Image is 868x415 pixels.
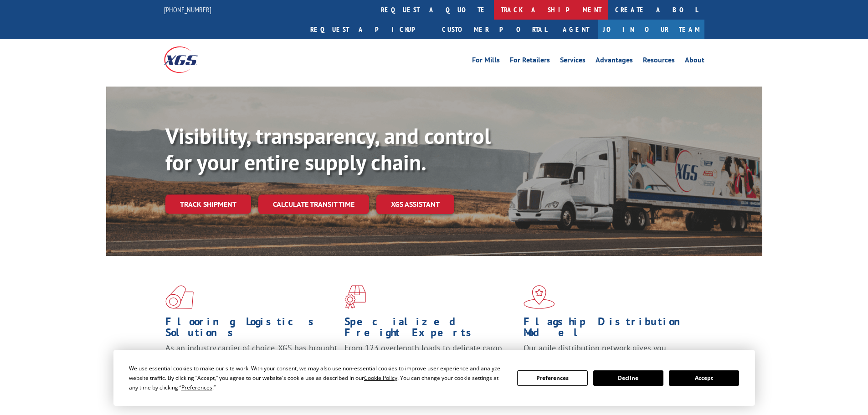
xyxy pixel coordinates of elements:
a: For Retailers [510,56,550,67]
button: Accept [669,370,739,386]
a: For Mills [472,56,500,67]
a: Customer Portal [435,20,554,39]
b: Visibility, transparency, and control for your entire supply chain. [165,122,491,176]
img: xgs-icon-flagship-distribution-model-red [524,285,555,309]
h1: Specialized Freight Experts [344,316,517,343]
a: [PHONE_NUMBER] [164,5,211,14]
img: xgs-icon-total-supply-chain-intelligence-red [165,285,194,309]
h1: Flagship Distribution Model [524,316,696,343]
div: Cookie Consent Prompt [113,350,755,406]
button: Preferences [517,370,587,386]
h1: Flooring Logistics Solutions [165,316,338,343]
p: From 123 overlength loads to delicate cargo, our experienced staff knows the best way to move you... [344,343,517,383]
a: XGS ASSISTANT [376,195,454,214]
img: xgs-icon-focused-on-flooring-red [344,285,366,309]
div: We use essential cookies to make our site work. With your consent, we may also use non-essential ... [129,364,506,392]
a: About [685,56,704,67]
span: Cookie Policy [364,374,397,382]
span: Preferences [181,384,212,391]
a: Advantages [596,56,633,67]
a: Agent [554,20,598,39]
span: Our agile distribution network gives you nationwide inventory management on demand. [524,343,691,364]
a: Request a pickup [303,20,435,39]
a: Services [560,56,586,67]
a: Join Our Team [598,20,704,39]
a: Resources [643,56,675,67]
span: As an industry carrier of choice, XGS has brought innovation and dedication to flooring logistics... [165,343,337,375]
a: Track shipment [165,195,251,214]
button: Decline [593,370,663,386]
a: Calculate transit time [258,195,369,214]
